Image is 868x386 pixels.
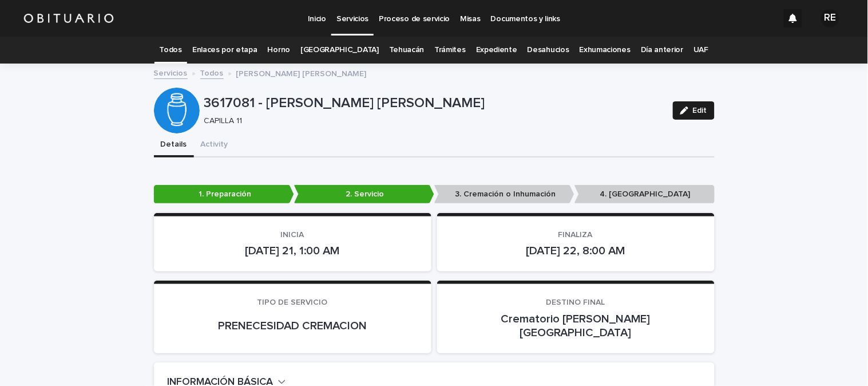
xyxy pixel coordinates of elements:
[200,66,224,79] a: Todos
[641,37,683,64] a: Día anterior
[476,37,517,64] a: Expediente
[168,319,418,333] p: PRENECESIDAD CREMACION
[821,9,839,27] div: RE
[693,107,707,115] span: Edit
[580,37,631,64] a: Exhumaciones
[434,37,466,64] a: Trámites
[546,298,605,306] span: DESTINO FINAL
[673,101,715,120] button: Edit
[192,37,257,64] a: Enlaces por etapa
[194,133,235,157] button: Activity
[268,37,290,64] a: Horno
[281,231,304,239] span: INICIA
[154,185,294,204] p: 1. Preparación
[257,298,328,306] span: TIPO DE SERVICIO
[236,66,367,79] p: [PERSON_NAME] [PERSON_NAME]
[23,7,114,30] img: HUM7g2VNRLqGMmR9WVqf
[204,116,659,126] p: CAPILLA 11
[204,95,664,112] p: 3617081 - [PERSON_NAME] [PERSON_NAME]
[154,133,194,157] button: Details
[693,37,708,64] a: UAF
[300,37,379,64] a: [GEOGRAPHIC_DATA]
[528,37,569,64] a: Desahucios
[154,66,188,79] a: Servicios
[451,312,701,340] p: Crematorio [PERSON_NAME][GEOGRAPHIC_DATA]
[389,37,425,64] a: Tehuacán
[434,185,574,204] p: 3. Cremación o Inhumación
[558,231,593,239] span: FINALIZA
[160,37,182,64] a: Todos
[574,185,715,204] p: 4. [GEOGRAPHIC_DATA]
[451,244,701,258] p: [DATE] 22, 8:00 AM
[294,185,434,204] p: 2. Servicio
[168,244,418,258] p: [DATE] 21, 1:00 AM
